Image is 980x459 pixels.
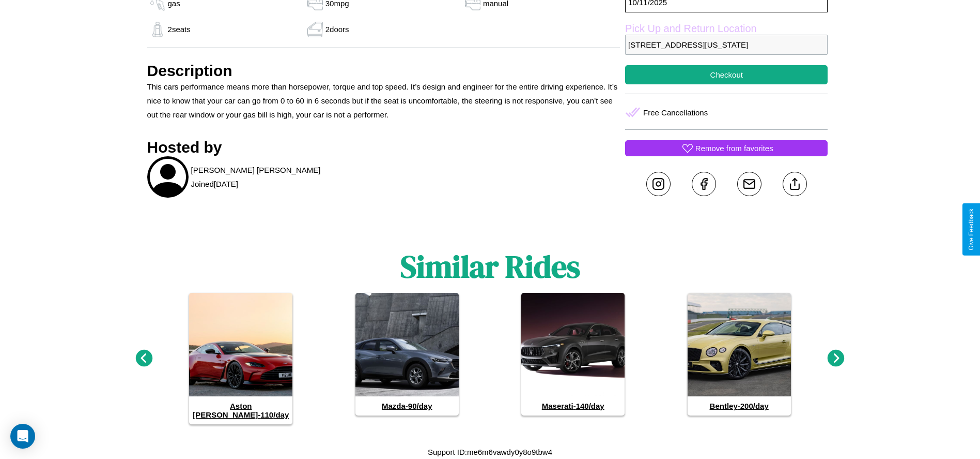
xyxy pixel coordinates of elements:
a: Mazda-90/day [355,293,459,416]
p: Support ID: me6m6vawdy0y8o9tbw4 [428,445,552,459]
img: gas [305,22,325,37]
button: Remove from favorites [625,140,828,156]
a: Maserati-140/day [521,293,625,416]
h4: Aston [PERSON_NAME] - 110 /day [189,396,292,424]
h4: Bentley - 200 /day [688,396,791,416]
button: Checkout [625,65,828,84]
a: Aston [PERSON_NAME]-110/day [189,293,292,424]
p: Remove from favorites [695,141,773,155]
p: 2 seats [168,22,191,36]
img: gas [147,22,168,37]
h1: Similar Rides [400,245,580,288]
p: This cars performance means more than horsepower, torque and top speed. It’s design and engineer ... [147,80,620,122]
p: [STREET_ADDRESS][US_STATE] [625,35,828,55]
p: Free Cancellations [643,106,708,120]
p: Joined [DATE] [191,177,238,191]
p: [PERSON_NAME] [PERSON_NAME] [191,163,321,177]
a: Bentley-200/day [688,293,791,416]
h3: Description [147,62,620,80]
p: 2 doors [325,22,349,36]
label: Pick Up and Return Location [625,23,828,35]
div: Open Intercom Messenger [10,424,35,449]
div: Give Feedback [968,209,975,250]
h3: Hosted by [147,139,620,156]
h4: Mazda - 90 /day [355,396,459,416]
h4: Maserati - 140 /day [521,396,625,416]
